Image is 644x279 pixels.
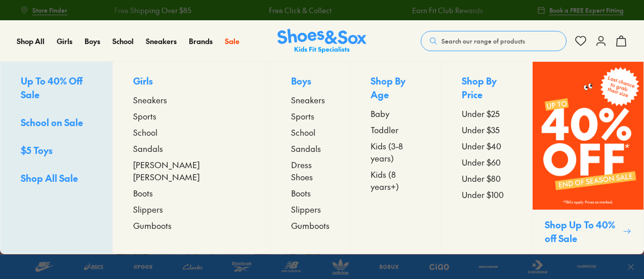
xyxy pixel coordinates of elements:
[133,142,250,154] a: Sandals
[291,142,321,154] span: Sandals
[133,74,250,90] p: Girls
[112,36,134,46] span: School
[133,94,167,106] span: Sneakers
[291,158,330,183] a: Dress Shoes
[545,218,619,245] p: Shop Up To 40% off Sale
[21,116,83,129] span: School on Sale
[291,126,330,138] a: School
[462,124,500,136] span: Under $35
[112,36,134,47] a: School
[277,29,367,54] a: Shoes & Sox
[371,124,398,136] span: Toddler
[291,74,330,90] p: Boys
[421,31,567,51] button: Search our range of products
[402,5,473,16] a: Earn Fit Club Rewards
[549,6,624,15] span: Book a FREE Expert Fitting
[133,203,163,215] span: Slippers
[146,36,177,46] span: Sneakers
[133,110,156,122] span: Sports
[133,187,153,199] span: Boots
[371,124,421,136] a: Toddler
[291,94,330,106] a: Sneakers
[57,36,72,47] a: Girls
[441,36,525,46] span: Search our range of products
[462,156,512,168] a: Under $60
[462,74,512,103] p: Shop By Price
[291,94,325,106] span: Sneakers
[371,107,389,119] span: Baby
[85,36,100,47] a: Boys
[133,142,163,154] span: Sandals
[532,62,643,254] a: Shop Up To 40% off Sale
[225,36,239,46] span: Sale
[371,74,421,103] p: Shop By Age
[20,1,67,19] a: Store Finder
[462,188,504,201] span: Under $100
[57,36,72,46] span: Girls
[189,36,213,46] span: Brands
[277,29,367,54] img: SNS_Logo_Responsive.svg
[537,1,624,19] a: Book a FREE Expert Fitting
[17,36,45,46] span: Shop All
[189,36,213,47] a: Brands
[462,172,501,184] span: Under $80
[259,5,322,16] a: Free Click & Collect
[21,143,92,159] a: $5 Toys
[133,126,250,138] a: School
[291,203,321,215] span: Slippers
[291,219,330,231] a: Gumboots
[32,6,67,15] span: Store Finder
[462,107,512,119] a: Under $25
[133,94,250,106] a: Sneakers
[462,172,512,184] a: Under $80
[133,187,250,199] a: Boots
[291,203,330,215] a: Slippers
[133,203,250,215] a: Slippers
[462,140,512,152] a: Under $40
[21,74,92,103] a: Up To 40% Off Sale
[462,140,501,152] span: Under $40
[133,219,172,231] span: Gumboots
[21,144,53,156] span: $5 Toys
[533,62,643,210] img: SNS_WEBASSETS_GRID_1080x1440_3.png
[146,36,177,47] a: Sneakers
[21,74,83,101] span: Up To 40% Off Sale
[38,15,78,25] h3: Shoes
[291,187,311,199] span: Boots
[133,219,250,231] a: Gumboots
[133,110,250,122] a: Sports
[291,110,330,122] a: Sports
[291,187,330,199] a: Boots
[21,171,92,187] a: Shop All Sale
[291,142,330,154] a: Sandals
[5,4,35,34] button: Close gorgias live chat
[371,168,421,192] a: Kids (8 years+)
[462,188,512,201] a: Under $100
[21,172,78,184] span: Shop All Sale
[18,66,192,89] div: Reply to the campaigns
[462,124,512,136] a: Under $35
[371,107,421,119] a: Baby
[371,140,421,164] a: Kids (3-8 years)
[225,36,239,47] a: Sale
[462,156,501,168] span: Under $60
[462,107,500,119] span: Under $25
[85,36,100,46] span: Boys
[18,32,192,62] div: Need help finding the perfect pair for your little one? Let’s chat!
[291,126,315,138] span: School
[105,5,182,16] a: Free Shipping Over $85
[18,12,34,28] img: Shoes logo
[8,12,203,62] div: Message from Shoes. Need help finding the perfect pair for your little one? Let’s chat!
[133,158,250,183] a: [PERSON_NAME] [PERSON_NAME]
[133,126,157,138] span: School
[291,110,314,122] span: Sports
[8,2,203,99] div: Campaign message
[178,13,192,27] button: Dismiss campaign
[17,36,45,47] a: Shop All
[21,115,92,131] a: School on Sale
